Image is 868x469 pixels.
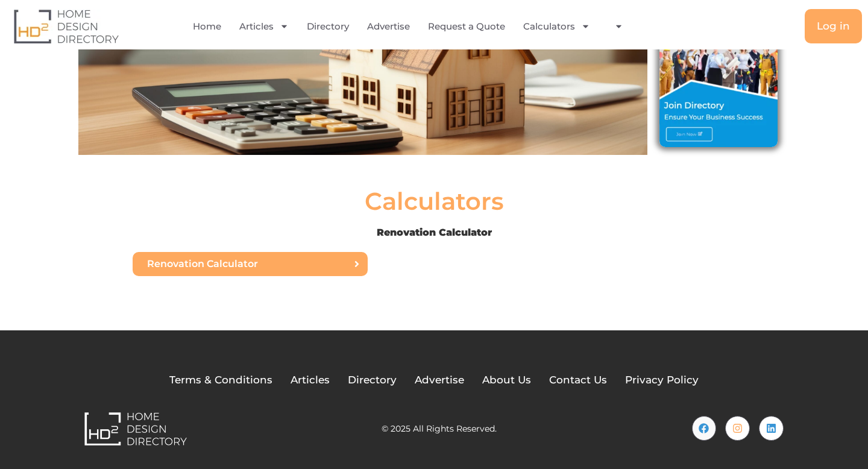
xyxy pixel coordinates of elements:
[239,13,289,40] a: Articles
[348,373,397,388] a: Directory
[291,373,330,388] a: Articles
[523,13,590,40] a: Calculators
[482,373,531,388] a: About Us
[177,13,648,40] nav: Menu
[415,373,464,388] a: Advertise
[307,13,349,40] a: Directory
[659,37,778,146] img: Join Directory
[367,13,410,40] a: Advertise
[428,13,505,40] a: Request a Quote
[549,373,607,388] a: Contact Us
[365,189,504,213] h2: Calculators
[147,259,258,269] span: Renovation Calculator
[382,424,497,433] h2: © 2025 All Rights Reserved.
[133,252,368,276] a: Renovation Calculator
[193,13,221,40] a: Home
[805,9,862,43] a: Log in
[817,21,850,31] span: Log in
[377,227,492,238] b: Renovation Calculator
[625,373,699,388] a: Privacy Policy
[169,373,272,388] a: Terms & Conditions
